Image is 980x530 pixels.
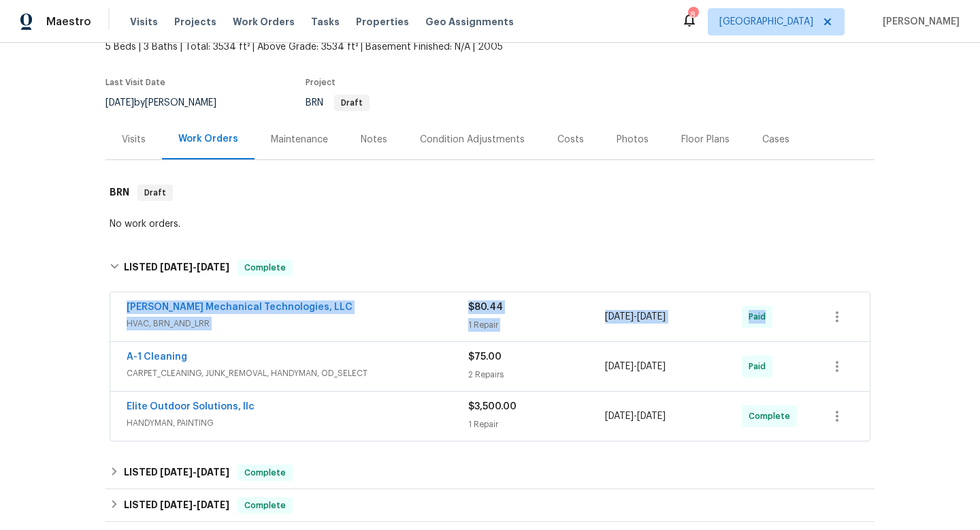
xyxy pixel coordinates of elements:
div: LISTED [DATE]-[DATE]Complete [105,456,875,489]
div: BRN Draft [105,171,875,215]
a: Elite Outdoor Solutions, llc [127,402,255,411]
h6: LISTED [124,497,229,514]
span: Projects [174,15,216,29]
span: Properties [356,15,409,29]
span: HANDYMAN, PAINTING [127,416,468,430]
span: Tasks [311,17,340,27]
span: [GEOGRAPHIC_DATA] [719,15,813,29]
div: 8 [688,8,698,22]
span: 5 Beds | 3 Baths | Total: 3534 ft² | Above Grade: 3534 ft² | Basement Finished: N/A | 2005 [105,40,599,54]
span: - [160,467,229,477]
a: A-1 Cleaning [127,352,187,362]
span: Complete [239,466,291,480]
span: Paid [749,360,771,373]
span: [DATE] [105,98,134,108]
span: $75.00 [468,352,502,362]
span: Project [306,78,336,87]
div: Work Orders [178,132,238,146]
span: Draft [336,99,368,107]
span: [DATE] [605,411,634,421]
span: [DATE] [637,362,666,371]
h6: LISTED [124,260,229,276]
span: [DATE] [637,312,666,322]
span: [DATE] [637,411,666,421]
span: - [160,500,229,510]
span: Work Orders [233,15,295,29]
span: BRN [306,98,370,108]
span: [DATE] [605,362,634,371]
div: 1 Repair [468,318,605,332]
div: Photos [617,133,649,146]
span: Last Visit Date [105,78,165,87]
div: Notes [361,133,387,146]
span: - [605,310,666,324]
span: Complete [239,261,291,275]
span: [DATE] [197,467,229,477]
div: 2 Repairs [468,368,605,381]
div: LISTED [DATE]-[DATE]Complete [105,246,875,290]
h6: LISTED [124,465,229,481]
div: Floor Plans [681,133,730,146]
span: $3,500.00 [468,402,517,411]
h6: BRN [110,185,129,201]
div: No work orders. [110,217,870,231]
span: [DATE] [160,500,193,510]
div: Cases [762,133,789,146]
span: [DATE] [197,500,229,510]
div: Maintenance [271,133,328,146]
div: Visits [122,133,146,146]
div: Condition Adjustments [420,133,525,146]
span: CARPET_CLEANING, JUNK_REMOVAL, HANDYMAN, OD_SELECT [127,367,468,380]
div: Costs [557,133,584,146]
span: [PERSON_NAME] [877,15,960,29]
div: by [PERSON_NAME] [105,95,233,111]
span: Geo Assignments [425,15,514,29]
span: HVAC, BRN_AND_LRR [127,317,468,330]
span: - [160,262,229,272]
span: - [605,409,666,423]
span: [DATE] [160,262,193,272]
div: 1 Repair [468,418,605,431]
span: [DATE] [197,262,229,272]
a: [PERSON_NAME] Mechanical Technologies, LLC [127,302,353,312]
span: [DATE] [605,312,634,322]
span: Draft [139,186,171,200]
span: - [605,360,666,373]
div: LISTED [DATE]-[DATE]Complete [105,489,875,522]
span: $80.44 [468,302,503,312]
span: [DATE] [160,467,193,477]
span: Maestro [46,15,91,29]
span: Paid [749,310,771,324]
span: Complete [239,499,291,512]
span: Visits [130,15,158,29]
span: Complete [749,409,796,423]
